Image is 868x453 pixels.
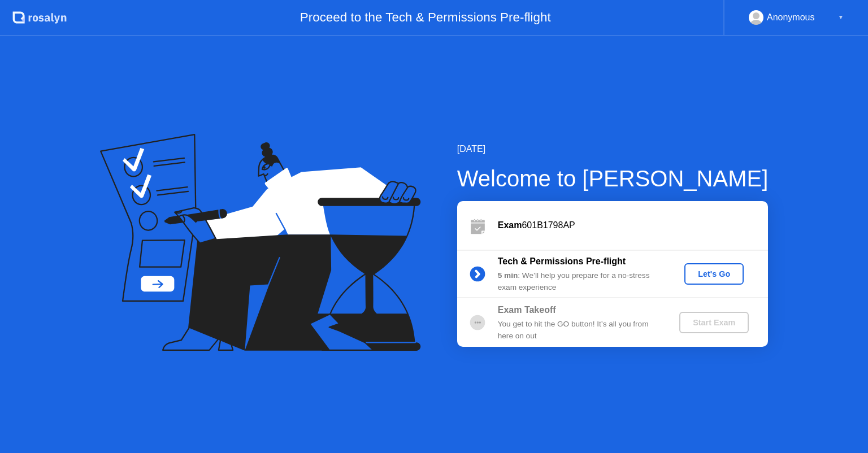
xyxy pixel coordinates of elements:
[498,256,626,266] b: Tech & Permissions Pre-flight
[679,312,749,333] button: Start Exam
[689,269,739,278] div: Let's Go
[684,263,744,285] button: Let's Go
[498,319,661,342] div: You get to hit the GO button! It’s all you from here on out
[838,10,844,25] div: ▼
[498,305,556,315] b: Exam Takeoff
[498,219,768,232] div: 601B1798AP
[457,162,769,195] div: Welcome to [PERSON_NAME]
[684,318,744,327] div: Start Exam
[498,220,522,230] b: Exam
[498,270,661,293] div: : We’ll help you prepare for a no-stress exam experience
[767,10,815,25] div: Anonymous
[498,271,518,280] b: 5 min
[457,142,769,156] div: [DATE]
